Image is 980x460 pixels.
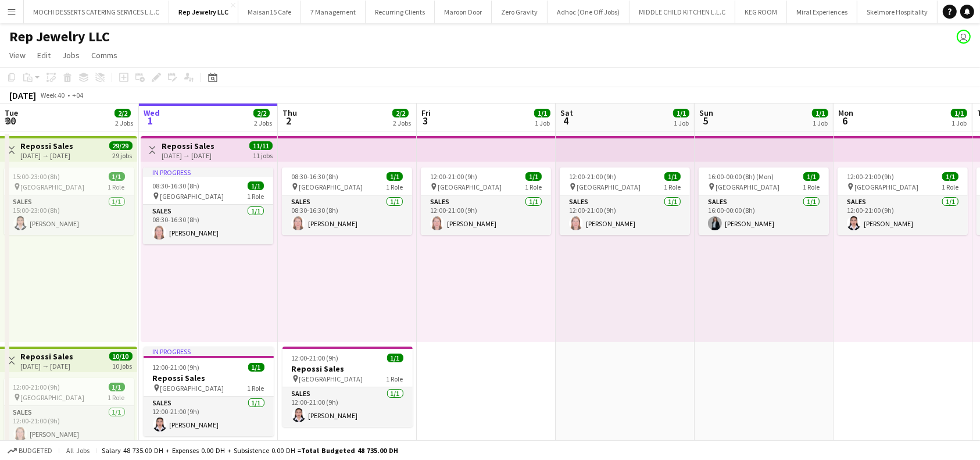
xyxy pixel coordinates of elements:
span: 1/1 [525,172,542,181]
div: 2 Jobs [254,119,272,127]
span: [GEOGRAPHIC_DATA] [21,393,85,402]
div: [DATE] → [DATE] [21,362,74,370]
span: 2/2 [115,109,131,117]
span: 16:00-00:00 (8h) (Mon) [708,172,774,181]
span: Fri [421,108,431,118]
span: 1 Role [386,183,403,191]
span: [GEOGRAPHIC_DATA] [299,183,363,191]
span: 1/1 [248,181,264,190]
app-job-card: 15:00-23:00 (8h)1/1 [GEOGRAPHIC_DATA]1 RoleSales1/115:00-23:00 (8h)[PERSON_NAME] [4,167,134,235]
span: Sat [560,108,573,118]
span: Total Budgeted 48 735.00 DH [301,446,398,455]
span: 1 Role [942,183,958,191]
span: 1 [142,114,160,127]
span: 1/1 [951,109,967,117]
app-card-role: Sales1/108:30-16:30 (8h)[PERSON_NAME] [143,205,273,244]
span: 1 Role [664,183,681,191]
span: 1/1 [248,363,264,372]
app-card-role: Sales1/112:00-21:00 (9h)[PERSON_NAME] [144,397,274,436]
span: 1/1 [109,172,125,181]
span: 12:00-21:00 (9h) [153,363,200,372]
app-card-role: Sales1/112:00-21:00 (9h)[PERSON_NAME] [282,387,413,427]
app-user-avatar: Rudi Yriarte [957,30,971,44]
app-job-card: In progress08:30-16:30 (8h)1/1 [GEOGRAPHIC_DATA]1 RoleSales1/108:30-16:30 (8h)[PERSON_NAME] [143,167,273,244]
app-job-card: 12:00-21:00 (9h)1/1 [GEOGRAPHIC_DATA]1 RoleSales1/112:00-21:00 (9h)[PERSON_NAME] [560,167,690,235]
h3: Repossi Sales [144,373,274,383]
span: Sun [699,108,713,118]
h3: Repossi Sales [21,351,74,362]
span: 1 Role [108,393,125,402]
span: 2/2 [392,109,409,117]
span: 1/1 [942,172,958,181]
span: 1/1 [534,109,550,117]
span: Comms [91,50,117,60]
span: [GEOGRAPHIC_DATA] [716,183,779,191]
span: 10/10 [109,352,133,361]
span: 29/29 [109,141,133,150]
div: 2 Jobs [393,119,411,127]
span: Jobs [62,50,80,60]
span: [GEOGRAPHIC_DATA] [577,183,641,191]
a: Edit [33,48,55,63]
span: 6 [836,114,853,127]
span: 1/1 [387,172,403,181]
app-job-card: 12:00-21:00 (9h)1/1 [GEOGRAPHIC_DATA]1 RoleSales1/112:00-21:00 (9h)[PERSON_NAME] [4,378,134,445]
div: [DATE] → [DATE] [21,151,74,160]
div: [DATE] [9,90,36,101]
span: 1 Role [247,192,264,201]
button: MOCHI DESSERTS CATERING SERVICES L.L.C [24,1,169,23]
app-card-role: Sales1/108:30-16:30 (8h)[PERSON_NAME] [282,195,412,235]
span: 2/2 [253,109,270,117]
span: [GEOGRAPHIC_DATA] [21,183,85,191]
span: 12:00-21:00 (9h) [13,383,60,391]
span: Budgeted [19,447,52,455]
div: In progress [143,167,273,177]
span: 12:00-21:00 (9h) [569,172,616,181]
button: Rep Jewelry LLC [169,1,238,23]
h3: Repossi Sales [162,141,214,151]
span: 12:00-21:00 (9h) [292,354,339,362]
a: Comms [87,48,122,63]
span: 4 [559,114,573,127]
div: +04 [72,91,83,99]
app-job-card: In progress12:00-21:00 (9h)1/1Repossi Sales [GEOGRAPHIC_DATA]1 RoleSales1/112:00-21:00 (9h)[PERSO... [144,347,274,436]
span: 1/1 [109,383,125,391]
span: 1 Role [803,183,820,191]
app-card-role: Sales1/112:00-21:00 (9h)[PERSON_NAME] [4,406,134,445]
span: 15:00-23:00 (8h) [13,172,60,181]
span: 1/1 [803,172,820,181]
div: 08:30-16:30 (8h)1/1 [GEOGRAPHIC_DATA]1 RoleSales1/108:30-16:30 (8h)[PERSON_NAME] [282,167,412,235]
span: 08:30-16:30 (8h) [152,181,199,190]
app-job-card: 12:00-21:00 (9h)1/1Repossi Sales [GEOGRAPHIC_DATA]1 RoleSales1/112:00-21:00 (9h)[PERSON_NAME] [282,347,413,427]
span: All jobs [64,446,92,455]
span: 2 [281,114,297,127]
button: MIDDLE CHILD KITCHEN L.L.C [630,1,735,23]
div: 1 Job [952,119,967,127]
span: View [9,50,26,60]
button: Zero Gravity [492,1,548,23]
div: 29 jobs [113,150,133,160]
div: 12:00-21:00 (9h)1/1 [GEOGRAPHIC_DATA]1 RoleSales1/112:00-21:00 (9h)[PERSON_NAME] [838,167,968,235]
h3: Repossi Sales [282,363,413,374]
button: Skelmore Hospitality [857,1,938,23]
div: 1 Job [813,119,828,127]
span: Tue [5,108,18,118]
app-job-card: 12:00-21:00 (9h)1/1 [GEOGRAPHIC_DATA]1 RoleSales1/112:00-21:00 (9h)[PERSON_NAME] [421,167,551,235]
app-job-card: 16:00-00:00 (8h) (Mon)1/1 [GEOGRAPHIC_DATA]1 RoleSales1/116:00-00:00 (8h)[PERSON_NAME] [699,167,829,235]
h3: Repossi Sales [21,141,74,151]
app-card-role: Sales1/112:00-21:00 (9h)[PERSON_NAME] [838,195,968,235]
div: In progress [144,347,274,356]
div: 1 Job [535,119,550,127]
app-card-role: Sales1/115:00-23:00 (8h)[PERSON_NAME] [4,195,134,235]
span: [GEOGRAPHIC_DATA] [160,192,224,201]
button: 7 Management [301,1,366,23]
div: 2 Jobs [115,119,133,127]
span: Thu [282,108,297,118]
a: Jobs [58,48,84,63]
